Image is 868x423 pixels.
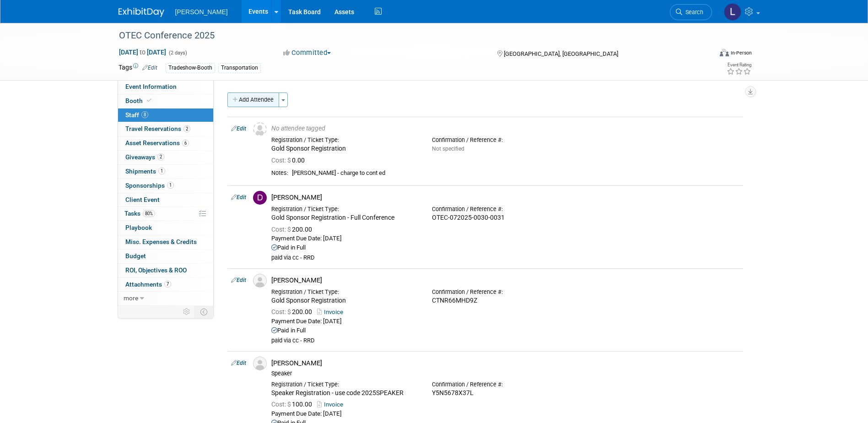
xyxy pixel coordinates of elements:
[125,83,177,90] span: Event Information
[118,221,213,235] a: Playbook
[194,306,213,318] td: Toggle Event Tabs
[271,327,739,335] div: Paid in Full
[118,193,213,207] a: Client Event
[432,136,579,144] div: Confirmation / Reference #:
[231,277,246,283] a: Edit
[271,288,418,296] div: Registration / Ticket Type:
[658,48,752,61] div: Event Format
[118,136,213,150] a: Asset Reservations6
[118,108,213,122] a: Staff8
[125,139,189,146] span: Asset Reservations
[271,226,292,233] span: Cost: $
[271,410,739,418] div: Payment Due Date: [DATE]
[118,292,213,305] a: more
[218,63,261,73] div: Transportation
[504,50,618,57] span: [GEOGRAPHIC_DATA], [GEOGRAPHIC_DATA]
[271,254,739,262] div: paid via cc - RRD
[271,136,418,144] div: Registration / Ticket Type:
[125,111,148,119] span: Staff
[271,145,418,153] div: Gold Sponsor Registration
[118,278,213,292] a: Attachments7
[125,196,160,203] span: Client Event
[231,194,246,201] a: Edit
[271,214,418,222] div: Gold Sponsor Registration - Full Conference
[125,266,187,274] span: ROI, Objectives & ROO
[271,244,739,252] div: Paid in Full
[271,125,739,133] div: No attendee tagged
[183,125,190,132] span: 2
[125,224,152,231] span: Playbook
[124,294,138,302] span: more
[271,308,316,315] span: 200.00
[179,306,195,318] td: Personalize Event Tab Strip
[271,206,418,213] div: Registration / Ticket Type:
[143,210,155,217] span: 80%
[138,49,147,56] span: to
[432,214,579,222] div: OTEC-072025-0030-0031
[118,94,213,108] a: Booth
[682,9,703,16] span: Search
[271,359,739,368] div: [PERSON_NAME]
[182,140,189,146] span: 6
[231,360,246,366] a: Edit
[317,401,347,408] a: Invoice
[432,206,579,213] div: Confirmation / Reference #:
[271,193,739,202] div: [PERSON_NAME]
[118,235,213,249] a: Misc. Expenses & Credits
[271,157,292,164] span: Cost: $
[432,389,579,397] div: Y5N5678X37L
[142,65,157,71] a: Edit
[167,182,174,189] span: 1
[317,309,347,315] a: Invoice
[116,27,698,44] div: OTEC Conference 2025
[141,111,148,118] span: 8
[157,153,164,160] span: 2
[271,370,739,377] div: Speaker
[125,182,174,189] span: Sponsorships
[432,146,464,152] span: Not specified
[271,308,292,315] span: Cost: $
[158,168,165,174] span: 1
[271,276,739,285] div: [PERSON_NAME]
[280,48,334,58] button: Committed
[271,381,418,388] div: Registration / Ticket Type:
[432,381,579,388] div: Confirmation / Reference #:
[720,49,729,56] img: Format-Inperson.png
[125,125,190,132] span: Travel Reservations
[175,8,228,16] span: [PERSON_NAME]
[231,125,246,132] a: Edit
[271,157,308,164] span: 0.00
[125,281,171,288] span: Attachments
[727,63,751,67] div: Event Rating
[432,288,579,296] div: Confirmation / Reference #:
[724,3,741,21] img: Latice Spann
[118,179,213,193] a: Sponsorships1
[147,98,151,103] i: Booth reservation complete
[670,4,712,20] a: Search
[125,238,197,245] span: Misc. Expenses & Credits
[271,226,316,233] span: 200.00
[271,297,418,305] div: Gold Sponsor Registration
[119,8,164,17] img: ExhibitDay
[253,122,267,136] img: Unassigned-User-Icon.png
[118,122,213,136] a: Travel Reservations2
[271,337,739,345] div: paid via cc - RRD
[125,153,164,161] span: Giveaways
[118,249,213,263] a: Budget
[168,50,187,56] span: (2 days)
[432,297,579,305] div: CTNR66MHD9Z
[125,252,146,260] span: Budget
[124,210,155,217] span: Tasks
[119,63,157,73] td: Tags
[164,281,171,287] span: 7
[253,191,267,205] img: D.jpg
[271,169,288,177] div: Notes:
[118,207,213,221] a: Tasks80%
[125,97,153,104] span: Booth
[118,151,213,164] a: Giveaways2
[118,80,213,94] a: Event Information
[166,63,215,73] div: Tradeshow-Booth
[118,264,213,277] a: ROI, Objectives & ROO
[227,92,279,107] button: Add Attendee
[292,169,739,177] div: [PERSON_NAME] - charge to cont ed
